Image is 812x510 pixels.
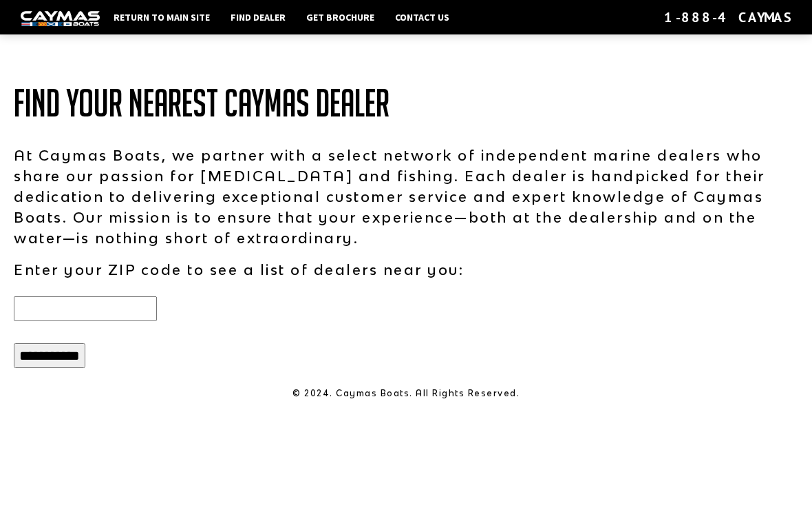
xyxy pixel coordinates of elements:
[299,8,381,26] a: Get Brochure
[388,8,456,26] a: Contact Us
[14,259,798,280] p: Enter your ZIP code to see a list of dealers near you:
[14,83,798,124] h1: Find Your Nearest Caymas Dealer
[21,11,100,25] img: white-logo-c9c8dbefe5ff5ceceb0f0178aa75bf4bb51f6bca0971e226c86eb53dfe498488.png
[664,8,791,26] div: 1-888-4CAYMAS
[107,8,217,26] a: Return to main site
[14,145,798,248] p: At Caymas Boats, we partner with a select network of independent marine dealers who share our pas...
[14,387,798,400] p: © 2024. Caymas Boats. All Rights Reserved.
[224,8,292,26] a: Find Dealer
